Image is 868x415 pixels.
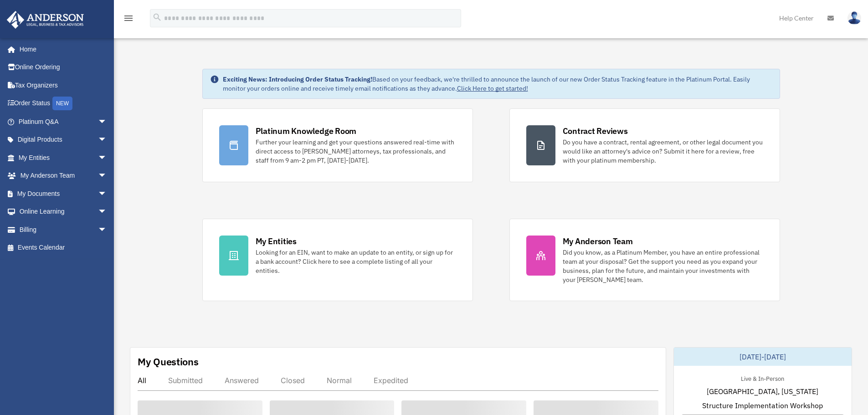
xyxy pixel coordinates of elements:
i: search [152,12,162,22]
a: Tax Organizers [6,76,121,94]
img: Anderson Advisors Platinum Portal [4,11,87,29]
div: Contract Reviews [563,125,628,137]
a: Platinum Q&Aarrow_drop_down [6,113,121,131]
div: Platinum Knowledge Room [256,125,357,137]
a: Digital Productsarrow_drop_down [6,131,121,149]
a: Online Learningarrow_drop_down [6,203,121,221]
span: arrow_drop_down [98,149,116,167]
a: Click Here to get started! [457,84,528,92]
a: Home [6,40,116,58]
span: arrow_drop_down [98,167,116,185]
strong: Exciting News: Introducing Order Status Tracking! [223,75,372,83]
div: Answered [225,376,259,385]
a: My Anderson Team Did you know, as a Platinum Member, you have an entire professional team at your... [509,219,780,301]
a: menu [123,16,134,24]
div: All [138,376,146,385]
div: NEW [52,97,72,110]
div: Did you know, as a Platinum Member, you have an entire professional team at your disposal? Get th... [563,248,763,284]
div: Further your learning and get your questions answered real-time with direct access to [PERSON_NAM... [256,138,456,165]
a: Contract Reviews Do you have a contract, rental agreement, or other legal document you would like... [509,108,780,182]
span: arrow_drop_down [98,131,116,149]
div: Expedited [374,376,408,385]
a: My Entities Looking for an EIN, want to make an update to an entity, or sign up for a bank accoun... [202,219,473,301]
span: Structure Implementation Workshop [702,400,823,411]
i: menu [123,13,134,24]
div: [DATE]-[DATE] [674,348,852,366]
a: My Entitiesarrow_drop_down [6,149,121,167]
div: Normal [327,376,352,385]
a: Platinum Knowledge Room Further your learning and get your questions answered real-time with dire... [202,108,473,182]
span: arrow_drop_down [98,184,116,203]
div: Do you have a contract, rental agreement, or other legal document you would like an attorney's ad... [563,138,763,165]
a: My Documentsarrow_drop_down [6,184,121,203]
div: Closed [281,376,305,385]
span: arrow_drop_down [98,220,116,239]
div: Submitted [168,376,203,385]
a: My Anderson Teamarrow_drop_down [6,167,121,185]
div: My Questions [138,355,199,369]
div: My Anderson Team [563,236,633,247]
div: My Entities [256,236,297,247]
a: Order StatusNEW [6,94,121,113]
div: Looking for an EIN, want to make an update to an entity, or sign up for a bank account? Click her... [256,248,456,275]
span: [GEOGRAPHIC_DATA], [US_STATE] [707,386,818,397]
img: User Pic [847,11,861,25]
a: Online Ordering [6,58,121,77]
a: Billingarrow_drop_down [6,220,121,239]
a: Events Calendar [6,239,121,257]
div: Based on your feedback, we're thrilled to announce the launch of our new Order Status Tracking fe... [223,75,772,93]
span: arrow_drop_down [98,113,116,131]
div: Live & In-Person [734,373,791,383]
span: arrow_drop_down [98,203,116,221]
